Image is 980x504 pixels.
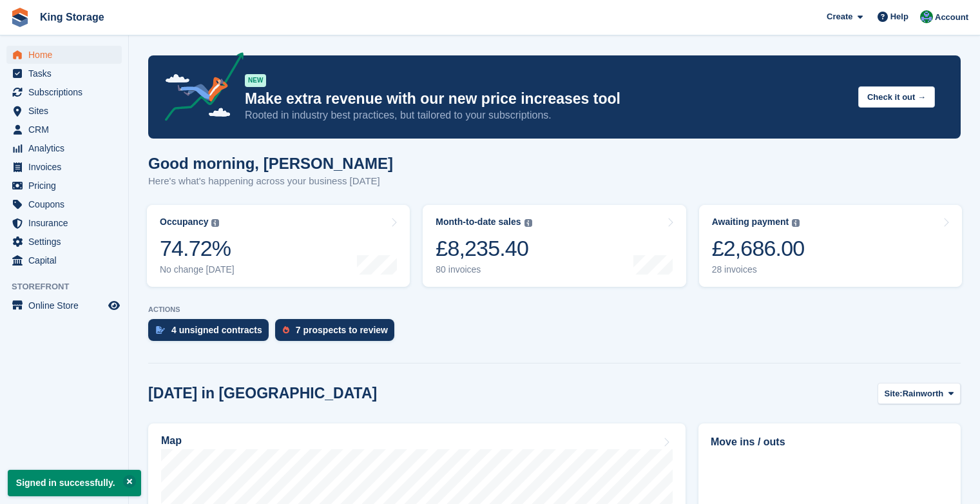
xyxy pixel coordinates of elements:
[245,108,848,122] p: Rooted in industry best practices, but tailored to your subscriptions.
[154,52,244,126] img: price-adjustments-announcement-icon-8257ccfd72463d97f412b2fc003d46551f7dbcb40ab6d574587a9cd5c0d94...
[156,326,165,334] img: contract_signature_icon-13c848040528278c33f63329250d36e43548de30e8caae1d1a13099fd9432cc5.svg
[275,319,401,347] a: 7 prospects to review
[161,435,182,447] h2: Map
[147,205,410,287] a: Occupancy 74.72% No change [DATE]
[28,195,106,213] span: Coupons
[436,264,532,275] div: 80 invoices
[878,383,961,404] button: Site: Rainworth
[6,64,122,82] a: menu
[245,90,848,108] p: Make extra revenue with our new price increases tool
[8,470,141,496] p: Signed in successfully.
[283,326,289,334] img: prospect-51fa495bee0391a8d652442698ab0144808aea92771e9ea1ae160a38d050c398.svg
[28,296,106,315] span: Online Store
[28,214,106,232] span: Insurance
[148,319,275,347] a: 4 unsigned contracts
[28,233,106,251] span: Settings
[699,205,962,287] a: Awaiting payment £2,686.00 28 invoices
[6,46,122,64] a: menu
[6,102,122,120] a: menu
[436,235,532,262] div: £8,235.40
[792,219,800,227] img: icon-info-grey-7440780725fd019a000dd9b08b2336e03edf1995a4989e88bcd33f0948082b44.svg
[148,305,961,314] p: ACTIONS
[296,325,388,335] div: 7 prospects to review
[903,387,944,400] span: Rainworth
[423,205,686,287] a: Month-to-date sales £8,235.40 80 invoices
[827,10,852,23] span: Create
[28,121,106,139] span: CRM
[148,385,377,402] h2: [DATE] in [GEOGRAPHIC_DATA]
[245,74,266,87] div: NEW
[524,219,532,227] img: icon-info-grey-7440780725fd019a000dd9b08b2336e03edf1995a4989e88bcd33f0948082b44.svg
[935,11,968,24] span: Account
[28,251,106,269] span: Capital
[885,387,903,400] span: Site:
[28,64,106,82] span: Tasks
[171,325,262,335] div: 4 unsigned contracts
[712,264,805,275] div: 28 invoices
[920,10,933,23] img: John King
[6,139,122,157] a: menu
[28,177,106,195] span: Pricing
[6,233,122,251] a: menu
[712,235,805,262] div: £2,686.00
[436,217,521,228] div: Month-to-date sales
[12,280,128,293] span: Storefront
[6,195,122,213] a: menu
[28,83,106,101] span: Subscriptions
[148,155,393,172] h1: Good morning, [PERSON_NAME]
[858,86,935,108] button: Check it out →
[28,139,106,157] span: Analytics
[6,251,122,269] a: menu
[6,121,122,139] a: menu
[890,10,908,23] span: Help
[160,217,208,228] div: Occupancy
[148,174,393,189] p: Here's what's happening across your business [DATE]
[28,46,106,64] span: Home
[10,8,30,27] img: stora-icon-8386f47178a22dfd0bd8f6a31ec36ba5ce8667c1dd55bd0f319d3a0aa187defe.svg
[35,6,110,28] a: King Storage
[711,434,948,450] h2: Move ins / outs
[6,158,122,176] a: menu
[28,158,106,176] span: Invoices
[6,296,122,315] a: menu
[6,83,122,101] a: menu
[211,219,219,227] img: icon-info-grey-7440780725fd019a000dd9b08b2336e03edf1995a4989e88bcd33f0948082b44.svg
[160,235,235,262] div: 74.72%
[28,102,106,120] span: Sites
[160,264,235,275] div: No change [DATE]
[712,217,789,228] div: Awaiting payment
[106,298,122,313] a: Preview store
[6,214,122,232] a: menu
[6,177,122,195] a: menu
